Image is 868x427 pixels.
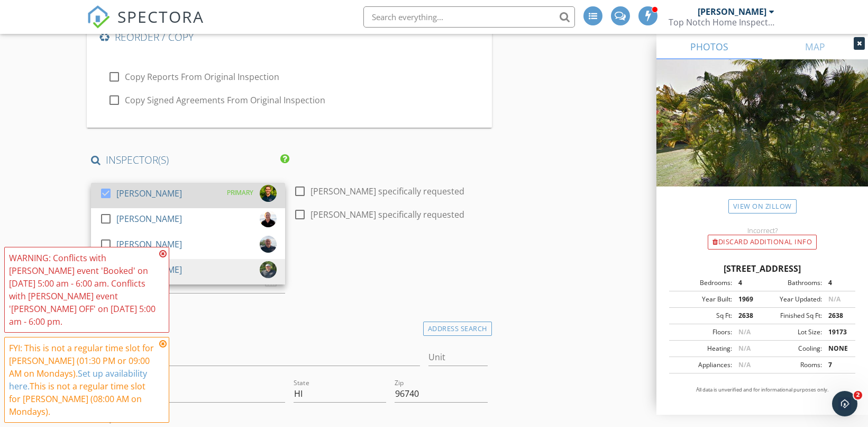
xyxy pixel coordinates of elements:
a: MAP [762,34,868,59]
img: img_5245_3.jpg [260,261,277,278]
div: Finished Sq Ft: [762,311,822,321]
div: [PERSON_NAME] [116,236,182,253]
span: N/A [828,295,840,304]
div: Incorrect? [656,226,868,235]
div: 4 [732,278,762,288]
a: View on Zillow [728,199,797,213]
label: [PERSON_NAME] specifically requested [310,186,464,197]
div: v 4.0.25 [30,17,52,25]
div: Sq Ft: [672,311,732,321]
p: All data is unverified and for informational purposes only. [669,386,855,394]
div: 1969 [732,295,762,304]
div: NONE [822,344,852,353]
h4: Date/Time [91,246,488,260]
span: 2 [854,391,862,399]
iframe: Intercom live chat [832,391,857,416]
input: Search everything... [363,6,575,28]
a: Set up availability here. [9,368,147,392]
div: 2638 [822,311,852,321]
div: Cooling: [762,344,822,353]
img: 8522d4b3c1d44aee8db27e0cc78d6033.jpeg [260,236,277,253]
h4: Location [91,319,488,333]
img: website_grey.svg [17,28,25,36]
img: top_notch_photos3.jpg [260,210,277,227]
div: Address Search [423,322,492,336]
img: The Best Home Inspection Software - Spectora [87,5,110,29]
div: Appliances: [672,360,732,370]
div: Floors: [672,327,732,337]
div: Top Notch Home Inspections [669,17,774,28]
div: Domain: [DOMAIN_NAME] [28,28,116,36]
label: Copy Signed Agreements From Original Inspection [125,95,325,105]
div: [STREET_ADDRESS] [669,262,855,275]
div: Heating: [672,344,732,353]
label: Copy Reports From Original Inspection [125,72,279,82]
img: tab_keywords_by_traffic_grey.svg [105,61,114,70]
span: N/A [738,344,751,353]
div: 7 [822,360,852,370]
div: Bedrooms: [672,278,732,288]
h4: INSPECTOR(S) [91,153,289,167]
div: FYI: This is not a regular time slot for [PERSON_NAME] (01:30 PM or 09:00 AM on Mondays). This is... [9,342,156,418]
a: PHOTOS [656,34,762,59]
div: Domain Overview [40,63,95,69]
div: Bathrooms: [762,278,822,288]
img: img_3565_2.jpg [260,185,277,202]
img: streetview [656,59,868,212]
div: [PERSON_NAME] [116,210,182,227]
div: Keywords by Traffic [117,63,178,69]
div: PRIMARY [227,185,253,201]
div: WARNING: Conflicts with [PERSON_NAME] event 'Booked' on [DATE] 5:00 am - 6:00 am. Conflicts with ... [9,252,156,328]
div: 19173 [822,327,852,337]
h4: Reorder / Copy [99,30,194,44]
div: Year Updated: [762,295,822,304]
img: logo_orange.svg [17,17,25,25]
a: SPECTORA [87,14,204,37]
div: Rooms: [762,360,822,370]
div: Lot Size: [762,327,822,337]
div: [PERSON_NAME] [698,6,766,17]
img: tab_domain_overview_orange.svg [29,61,37,70]
div: 4 [822,278,852,288]
div: [PERSON_NAME] [116,185,182,202]
div: 2638 [732,311,762,321]
label: [PERSON_NAME] specifically requested [310,209,464,220]
span: SPECTORA [117,5,204,28]
span: N/A [738,327,751,336]
span: N/A [738,360,751,369]
div: Discard Additional info [708,235,817,250]
div: Year Built: [672,295,732,304]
